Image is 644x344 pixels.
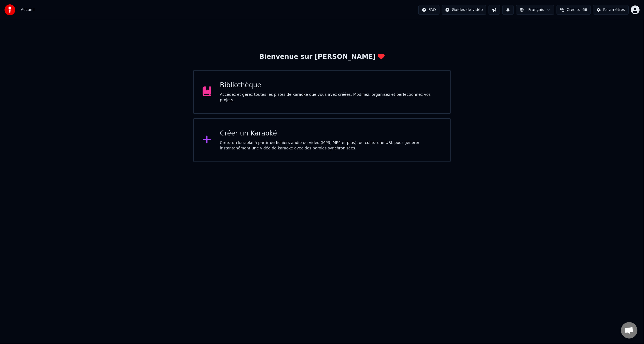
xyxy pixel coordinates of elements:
div: Accédez et gérez toutes les pistes de karaoké que vous avez créées. Modifiez, organisez et perfec... [220,92,441,103]
span: Crédits [567,7,580,13]
div: Créez un karaoké à partir de fichiers audio ou vidéo (MP3, MP4 et plus), ou collez une URL pour g... [220,140,441,151]
button: Crédits66 [557,5,591,15]
span: 66 [582,7,587,13]
div: Bienvenue sur [PERSON_NAME] [259,53,385,61]
span: Accueil [21,7,35,13]
button: FAQ [418,5,439,15]
div: Paramètres [603,7,625,13]
button: Guides de vidéo [442,5,486,15]
button: Paramètres [593,5,629,15]
img: youka [4,4,15,15]
div: Bibliothèque [220,81,441,90]
div: Ouvrir le chat [621,322,637,339]
div: Créer un Karaoké [220,129,441,138]
nav: breadcrumb [21,7,35,13]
